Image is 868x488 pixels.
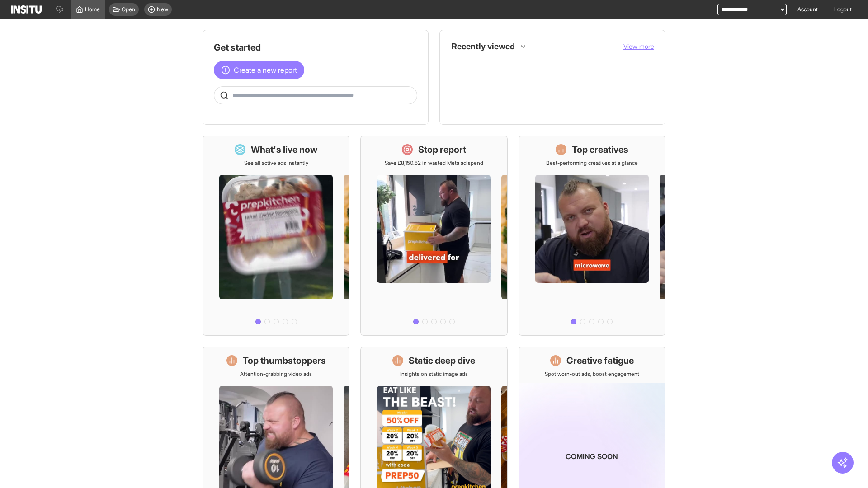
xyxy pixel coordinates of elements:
[409,354,475,367] h1: Static deep dive
[203,136,349,336] a: What's live nowSee all active ads instantly
[244,160,308,167] p: See all active ads instantly
[418,143,466,156] h1: Stop report
[360,136,507,336] a: Stop reportSave £8,150.52 in wasted Meta ad spend
[400,371,468,378] p: Insights on static image ads
[157,6,168,13] span: New
[214,61,304,79] button: Create a new report
[572,143,628,156] h1: Top creatives
[240,371,312,378] p: Attention-grabbing video ads
[385,160,483,167] p: Save £8,150.52 in wasted Meta ad spend
[234,65,297,75] span: Create a new report
[546,160,638,167] p: Best-performing creatives at a glance
[11,5,42,14] img: Logo
[243,354,326,367] h1: Top thumbstoppers
[623,42,654,50] span: View more
[214,41,417,54] h1: Get started
[122,6,135,13] span: Open
[623,42,654,51] button: View more
[251,143,318,156] h1: What's live now
[85,6,100,13] span: Home
[519,136,665,336] a: Top creativesBest-performing creatives at a glance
